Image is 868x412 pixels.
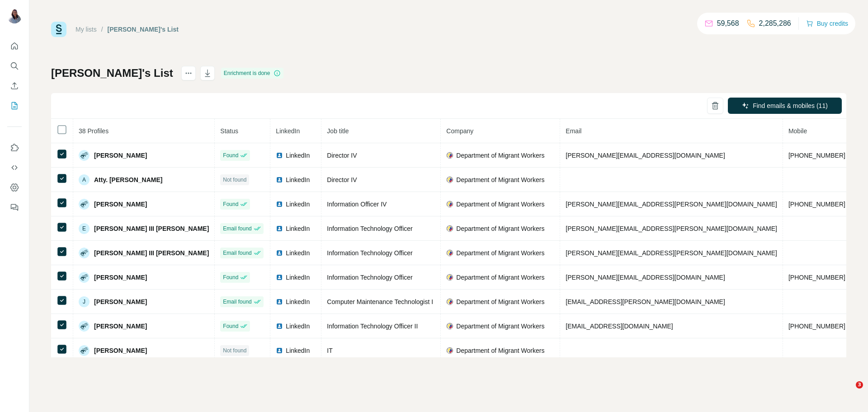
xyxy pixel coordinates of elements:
[223,225,251,233] span: Email found
[446,347,453,354] img: company-logo
[79,296,90,307] div: J
[566,201,777,208] span: [PERSON_NAME][EMAIL_ADDRESS][PERSON_NAME][DOMAIN_NAME]
[276,249,283,257] img: LinkedIn logo
[456,151,544,160] span: Department of Migrant Workers
[327,249,412,257] span: Information Technology Officer
[221,68,284,79] div: Enrichment is done
[79,223,90,234] div: E
[7,58,22,74] button: Search
[566,323,673,330] span: [EMAIL_ADDRESS][DOMAIN_NAME]
[788,274,845,281] span: [PHONE_NUMBER]
[446,298,453,305] img: company-logo
[94,346,147,355] span: [PERSON_NAME]
[456,224,544,233] span: Department of Migrant Workers
[223,249,251,257] span: Email found
[276,152,283,159] img: LinkedIn logo
[94,151,147,160] span: [PERSON_NAME]
[276,201,283,208] img: LinkedIn logo
[566,152,725,159] span: [PERSON_NAME][EMAIL_ADDRESS][DOMAIN_NAME]
[856,381,863,389] span: 3
[788,127,807,135] span: Mobile
[276,127,300,135] span: LinkedIn
[7,159,22,176] button: Use Surfe API
[327,347,332,354] span: IT
[7,179,22,196] button: Dashboard
[7,78,22,94] button: Enrich CSV
[286,200,310,209] span: LinkedIn
[327,152,357,159] span: Director IV
[79,248,90,258] img: Avatar
[446,225,453,232] img: company-logo
[223,273,238,281] span: Found
[220,127,238,135] span: Status
[7,9,22,23] img: Avatar
[75,26,97,33] a: My lists
[456,322,544,331] span: Department of Migrant Workers
[94,200,147,209] span: [PERSON_NAME]
[79,127,108,135] span: 38 Profiles
[446,323,453,330] img: company-logo
[94,248,209,257] span: [PERSON_NAME] III [PERSON_NAME]
[456,297,544,306] span: Department of Migrant Workers
[837,381,859,403] iframe: Intercom live chat
[456,346,544,355] span: Department of Migrant Workers
[788,152,845,159] span: [PHONE_NUMBER]
[446,274,453,281] img: company-logo
[728,98,842,114] button: Find emails & mobiles (11)
[456,200,544,209] span: Department of Migrant Workers
[79,199,90,210] img: Avatar
[327,298,433,305] span: Computer Maintenance Technologist I
[286,224,310,233] span: LinkedIn
[327,201,387,208] span: Information Officer IV
[223,176,246,184] span: Not found
[286,175,310,184] span: LinkedIn
[79,345,90,356] img: Avatar
[223,298,251,306] span: Email found
[456,175,544,184] span: Department of Migrant Workers
[788,201,845,208] span: [PHONE_NUMBER]
[79,174,90,185] div: A
[286,248,310,257] span: LinkedIn
[759,18,791,29] p: 2,285,286
[276,176,283,183] img: LinkedIn logo
[7,98,22,114] button: My lists
[94,224,209,233] span: [PERSON_NAME] III [PERSON_NAME]
[717,18,739,29] p: 59,568
[223,346,246,355] span: Not found
[566,298,725,305] span: [EMAIL_ADDRESS][PERSON_NAME][DOMAIN_NAME]
[7,199,22,215] button: Feedback
[286,346,310,355] span: LinkedIn
[7,38,22,54] button: Quick start
[566,127,581,135] span: Email
[51,22,66,37] img: Surfe Logo
[94,175,162,184] span: Atty. [PERSON_NAME]
[101,25,103,34] li: /
[94,273,147,282] span: [PERSON_NAME]
[94,322,147,331] span: [PERSON_NAME]
[753,101,828,110] span: Find emails & mobiles (11)
[181,66,196,80] button: actions
[456,248,544,257] span: Department of Migrant Workers
[79,321,90,332] img: Avatar
[327,274,412,281] span: Information Technology Officer
[223,322,238,330] span: Found
[276,298,283,305] img: LinkedIn logo
[327,323,418,330] span: Information Technology Officer II
[456,273,544,282] span: Department of Migrant Workers
[446,127,473,135] span: Company
[566,249,777,257] span: [PERSON_NAME][EMAIL_ADDRESS][PERSON_NAME][DOMAIN_NAME]
[51,66,173,80] h1: [PERSON_NAME]'s List
[446,152,453,159] img: company-logo
[788,323,845,330] span: [PHONE_NUMBER]
[276,274,283,281] img: LinkedIn logo
[223,151,238,159] span: Found
[446,176,453,183] img: company-logo
[446,201,453,208] img: company-logo
[446,249,453,257] img: company-logo
[108,25,179,34] div: [PERSON_NAME]'s List
[286,273,310,282] span: LinkedIn
[566,274,725,281] span: [PERSON_NAME][EMAIL_ADDRESS][DOMAIN_NAME]
[327,176,357,183] span: Director IV
[286,151,310,160] span: LinkedIn
[7,140,22,156] button: Use Surfe on LinkedIn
